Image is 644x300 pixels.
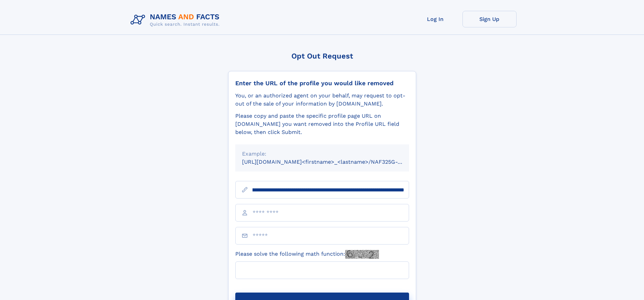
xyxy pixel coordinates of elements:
[228,52,416,60] div: Opt Out Request
[235,92,409,108] div: You, or an authorized agent on your behalf, may request to opt-out of the sale of your informatio...
[235,250,379,259] label: Please solve the following math function:
[235,79,409,87] div: Enter the URL of the profile you would like removed
[462,11,517,27] a: Sign Up
[408,11,462,27] a: Log In
[242,150,402,158] div: Example:
[128,11,225,29] img: Logo Names and Facts
[242,159,422,165] small: [URL][DOMAIN_NAME]<firstname>_<lastname>/NAF325G-xxxxxxxx
[235,112,409,136] div: Please copy and paste the specific profile page URL on [DOMAIN_NAME] you want removed into the Pr...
